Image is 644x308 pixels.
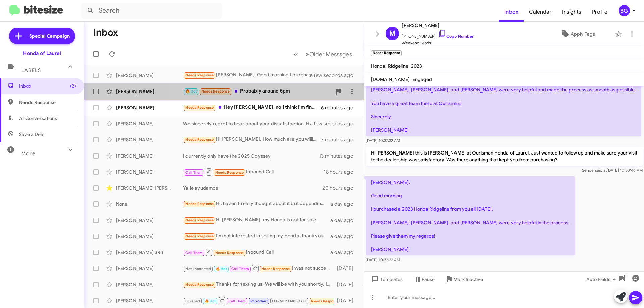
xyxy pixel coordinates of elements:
[81,3,222,19] input: Search
[311,299,339,303] span: Needs Response
[402,29,474,40] span: [PHONE_NUMBER]
[183,200,330,208] div: Hi, haven't really thought about it but depending on how much I can I might sell it. How is the p...
[116,249,183,256] div: [PERSON_NAME] 3Rd
[116,152,183,159] div: [PERSON_NAME]
[228,299,246,303] span: Call Them
[330,249,359,256] div: a day ago
[183,104,321,111] div: Hey [PERSON_NAME], no I think I'm fine honestly. Selling my civic for 5-10k isn't worth it for me...
[321,136,359,143] div: 7 minutes ago
[216,267,227,271] span: 🔥 Hot
[185,202,214,206] span: Needs Response
[116,233,183,240] div: [PERSON_NAME]
[183,185,322,191] div: Ya le ayudamos
[389,28,395,39] span: M
[205,299,216,303] span: 🔥 Hot
[318,120,359,127] div: a few seconds ago
[116,72,183,79] div: [PERSON_NAME]
[29,33,70,39] span: Special Campaign
[116,136,183,143] div: [PERSON_NAME]
[185,137,214,142] span: Needs Response
[408,273,440,285] button: Pause
[93,27,118,38] h1: Inbox
[185,105,214,110] span: Needs Response
[294,50,298,58] span: «
[116,217,183,224] div: [PERSON_NAME]
[185,299,200,303] span: Finished
[324,169,359,175] div: 18 hours ago
[231,267,249,271] span: Call Them
[116,297,183,304] div: [PERSON_NAME]
[595,168,607,173] span: said at
[70,83,76,89] span: (2)
[619,5,630,16] div: BG
[183,152,319,159] div: I currently only have the 2025 Odyssey
[185,73,214,77] span: Needs Response
[183,232,330,240] div: I'm not interested in selling my Honda, thank you!
[201,89,230,94] span: Needs Response
[183,120,318,127] div: We sincerely regret to hear about your dissatisfaction. However, we would like to inform you that...
[116,169,183,175] div: [PERSON_NAME]
[582,168,643,173] span: Sender [DATE] 10:30:46 AM
[116,120,183,127] div: [PERSON_NAME]
[185,282,214,287] span: Needs Response
[366,57,641,136] p: [PERSON_NAME] morning! This past weekend I purchased a Honda Ridgeline from you all! [PERSON_NAME...
[185,89,197,94] span: 🔥 Hot
[402,21,474,29] span: [PERSON_NAME]
[371,76,410,82] span: [DOMAIN_NAME]
[581,273,624,285] button: Auto Fields
[261,267,290,271] span: Needs Response
[334,281,359,288] div: [DATE]
[440,273,488,285] button: Mark Inactive
[366,147,643,166] p: Hi [PERSON_NAME] this is [PERSON_NAME] at Ourisman Honda of Laurel. Just wanted to follow up and ...
[322,185,359,191] div: 20 hours ago
[185,234,214,238] span: Needs Response
[19,115,57,122] span: All Conversations
[183,87,332,95] div: Probably around 5pm
[183,168,324,176] div: Inbound Call
[19,99,76,106] span: Needs Response
[183,71,318,79] div: [PERSON_NAME], Good morning I purchased a 2023 Honda Ridgeline from you all [DATE]. [PERSON_NAME]...
[571,28,595,40] span: Apply Tags
[215,251,244,255] span: Needs Response
[330,217,359,224] div: a day ago
[183,136,321,143] div: Hi [PERSON_NAME], How much are you willing to offer for Honda Accord 2022 with 22,000 mileage on it?
[334,297,359,304] div: [DATE]
[215,170,244,175] span: Needs Response
[524,2,557,22] a: Calendar
[9,28,75,44] a: Special Campaign
[330,201,359,207] div: a day ago
[366,257,400,262] span: [DATE] 10:32:22 AM
[21,150,35,157] span: More
[309,51,352,58] span: Older Messages
[116,185,183,191] div: [PERSON_NAME] [PERSON_NAME]
[318,72,359,79] div: a few seconds ago
[412,76,432,82] span: Engaged
[183,264,334,272] div: I was not successful. Can someone give me a call
[185,251,203,255] span: Call Them
[366,176,575,255] p: [PERSON_NAME], Good morning I purchased a 2023 Honda Ridgeline from you all [DATE]. [PERSON_NAME]...
[272,299,307,303] span: FORMER EMPLOYEE
[290,47,356,61] nav: Page navigation example
[183,296,334,305] div: Good morning! Do you have any service openings for beginners. Express tech?
[183,281,334,288] div: Thanks for texting us. We will be with you shortly. In the meantime, you can use this link to sav...
[587,2,613,22] a: Profile
[185,170,203,175] span: Call Them
[185,218,214,222] span: Needs Response
[543,28,612,40] button: Apply Tags
[183,216,330,224] div: HI [PERSON_NAME], my Honda is not for sale.
[371,63,385,69] span: Honda
[334,265,359,272] div: [DATE]
[438,34,474,39] a: Copy Number
[290,47,302,61] button: Previous
[388,63,408,69] span: Ridgeline
[586,273,619,285] span: Auto Fields
[19,83,76,89] span: Inbox
[402,40,474,46] span: Weekend Leads
[23,50,61,57] div: Honda of Laurel
[330,233,359,240] div: a day ago
[557,2,587,22] a: Insights
[250,299,268,303] span: Important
